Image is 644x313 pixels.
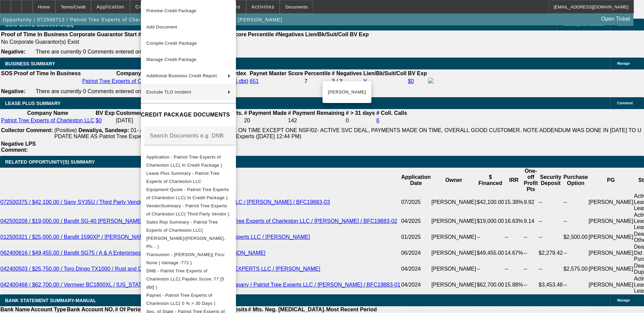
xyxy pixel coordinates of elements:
[150,133,224,139] mat-label: Search Documents e.g. DNB
[141,202,236,218] button: VendorSummary - Patriot Tree Experts of Charleston LLC( Third Party Vendor )
[146,154,222,168] span: Application - Patriot Tree Experts of Charleston LLC( In Credit Package )
[141,169,236,186] button: Lease Plus Summary - Patriot Tree Experts of Charleston LLC
[146,203,229,216] span: VendorSummary - Patriot Tree Experts of Charleston LLC( Third Party Vendor )
[141,218,236,251] button: Sales Rep Summary - Patriot Tree Experts of Charleston LLC( Rahlfs, Thomas/D'Aquila, Ph... )
[146,293,216,306] span: Paynet - Patriot Tree Experts of Charleston LLC( 0 % > 30 Days )
[146,171,220,184] span: Lease Plus Summary - Patriot Tree Experts of Charleston LLC
[146,8,197,13] span: Preview Credit Package
[146,89,191,95] span: Exclude TLO Incident
[146,41,197,46] span: Compile Credit Package
[141,291,236,308] button: Paynet - Patriot Tree Experts of Charleston LLC( 0 % > 30 Days )
[146,220,225,249] span: Sales Rep Summary - Patriot Tree Experts of Charleston LLC( [PERSON_NAME]/[PERSON_NAME], Ph... )
[141,186,236,202] button: Equipment Quote - Patriot Tree Experts of Charleston LLC( In Credit Package )
[146,187,229,200] span: Equipment Quote - Patriot Tree Experts of Charleston LLC( In Credit Package )
[141,251,236,267] button: Transunion - Carpenter, Richard( Fico: None | Vantage :772 )
[141,153,236,169] button: Application - Patriot Tree Experts of Charleston LLC( In Credit Package )
[141,111,236,119] h4: CREDIT PACKAGE DOCUMENTS
[146,252,225,265] span: Transunion - [PERSON_NAME]( Fico: None | Vantage :772 )
[328,88,366,96] span: [PERSON_NAME]
[146,24,177,29] span: Add Document
[146,73,217,78] span: Additional Business Credit Report
[146,57,197,62] span: Manage Credit Package
[146,268,224,290] span: DNB - Patriot Tree Experts of Charleston LLC( Paydex Score: 77 [5 dbt] )
[141,267,236,291] button: DNB - Patriot Tree Experts of Charleston LLC( Paydex Score: 77 [5 dbt] )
